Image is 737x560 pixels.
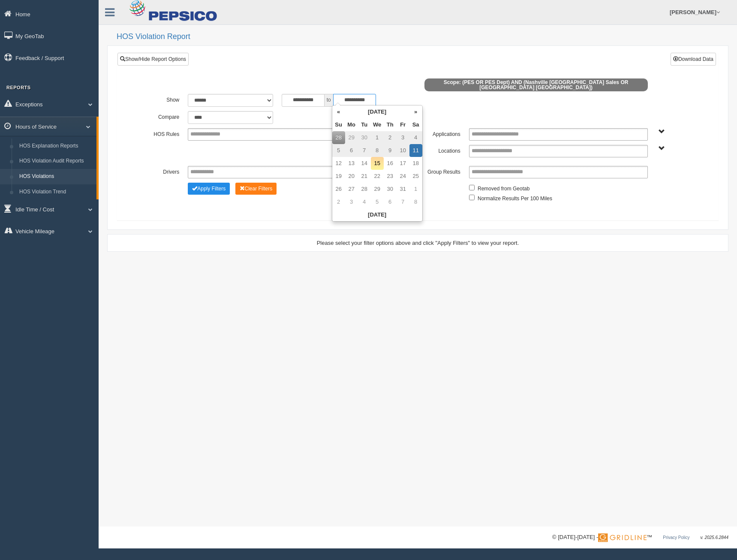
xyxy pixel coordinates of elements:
div: Please select your filter options above and click "Apply Filters" to view your report. [115,239,721,247]
th: « [332,105,345,118]
label: Normalize Results Per 100 Miles [478,193,552,203]
th: We [371,118,384,131]
label: Locations [418,145,465,155]
td: 13 [345,157,358,170]
a: Privacy Policy [663,535,689,540]
td: 17 [397,157,409,170]
th: [DATE] [345,105,409,118]
td: 11 [409,144,422,157]
label: Applications [418,128,465,138]
span: Scope: (PES OR PES Dept) AND (Nashville [GEOGRAPHIC_DATA] Sales OR [GEOGRAPHIC_DATA] [GEOGRAPHIC_... [424,78,648,91]
a: Show/Hide Report Options [117,53,189,66]
td: 27 [345,183,358,196]
th: Tu [358,118,371,131]
a: HOS Violation Trend [15,184,96,200]
img: Gridline [598,533,647,542]
td: 28 [332,131,345,144]
td: 5 [371,196,384,208]
td: 19 [332,170,345,183]
span: v. 2025.6.2844 [701,535,728,540]
td: 2 [332,196,345,208]
td: 28 [358,183,371,196]
td: 16 [384,157,397,170]
td: 4 [409,131,422,144]
td: 5 [332,144,345,157]
td: 3 [397,131,409,144]
th: Th [384,118,397,131]
td: 29 [371,183,384,196]
label: Show [137,94,183,104]
th: Fr [397,118,409,131]
td: 10 [397,144,409,157]
a: HOS Violations [15,169,96,184]
span: to [325,94,333,107]
a: HOS Violation Audit Reports [15,154,96,169]
td: 8 [371,144,384,157]
td: 1 [371,131,384,144]
td: 23 [384,170,397,183]
td: 20 [345,170,358,183]
label: HOS Rules [137,128,183,138]
td: 9 [384,144,397,157]
td: 2 [384,131,397,144]
td: 22 [371,170,384,183]
td: 26 [332,183,345,196]
th: [DATE] [332,208,422,221]
td: 12 [332,157,345,170]
div: © [DATE]-[DATE] - ™ [552,533,728,542]
td: 6 [345,144,358,157]
td: 31 [397,183,409,196]
th: Mo [345,118,358,131]
h2: HOS Violation Report [117,33,728,41]
td: 21 [358,170,371,183]
td: 30 [358,131,371,144]
td: 24 [397,170,409,183]
td: 18 [409,157,422,170]
label: Compare [137,111,183,121]
td: 30 [384,183,397,196]
td: 7 [358,144,371,157]
td: 25 [409,170,422,183]
th: Su [332,118,345,131]
label: Removed from Geotab [478,183,529,193]
button: Download Data [671,53,716,66]
td: 3 [345,196,358,208]
td: 6 [384,196,397,208]
label: Group Results [418,166,464,176]
td: 7 [397,196,409,208]
td: 8 [409,196,422,208]
td: 1 [409,183,422,196]
a: HOS Explanation Reports [15,138,96,154]
td: 15 [371,157,384,170]
td: 4 [358,196,371,208]
td: 29 [345,131,358,144]
label: Drivers [137,166,183,176]
button: Change Filter Options [188,183,230,195]
th: Sa [409,118,422,131]
td: 14 [358,157,371,170]
th: » [409,105,422,118]
button: Change Filter Options [235,183,277,195]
